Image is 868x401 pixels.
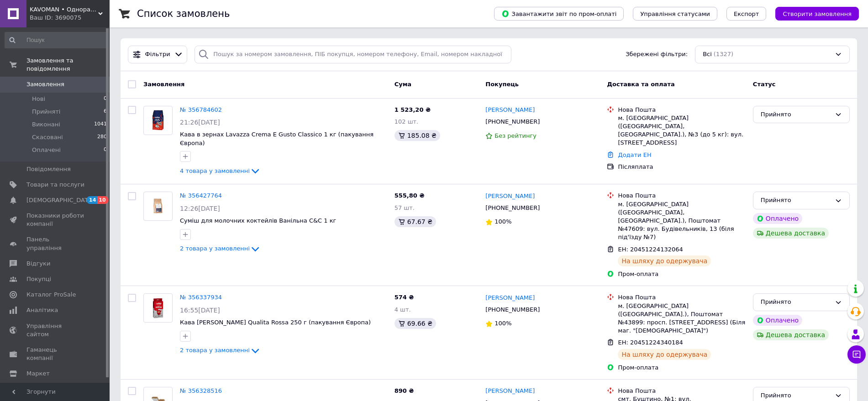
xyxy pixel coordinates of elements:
div: [PHONE_NUMBER] [484,202,542,214]
button: Створити замовлення [775,7,859,21]
span: 57 шт. [395,204,415,211]
span: Замовлення [26,80,64,89]
a: Фото товару [143,293,173,323]
span: Прийняті [32,108,60,116]
span: 890 ₴ [395,387,414,394]
span: Експорт [734,10,759,17]
input: Пошук [5,32,108,48]
span: Статус [753,81,776,88]
span: 100% [494,218,511,225]
span: 0 [104,146,107,154]
span: Створити замовлення [783,10,852,17]
div: м. [GEOGRAPHIC_DATA] ([GEOGRAPHIC_DATA], [GEOGRAPHIC_DATA].), №3 (до 5 кг): вул. [STREET_ADDRESS] [618,114,745,147]
div: Оплачено [753,213,802,224]
div: На шляху до одержувача [618,255,711,266]
a: Створити замовлення [766,10,859,17]
div: Нова Пошта [618,387,745,395]
span: 1041 [94,120,107,129]
a: Кава [PERSON_NAME] Qualita Rossa 250 г (пакування Європа) [180,319,371,326]
button: Експорт [726,7,767,21]
div: Післяплата [618,163,745,171]
span: 4 шт. [395,306,411,313]
span: KAVOMAN • Одноразовий посуд для кафе, ресторанів і офісів [30,5,98,14]
span: 0 [104,95,107,103]
span: Панель управління [26,235,84,252]
span: 21:26[DATE] [180,119,220,126]
img: Фото товару [144,110,172,130]
a: 2 товара у замовленні [180,245,261,252]
span: 6 [104,108,107,116]
div: Ваш ID: 3690075 [30,14,110,22]
span: Без рейтингу [494,132,537,139]
span: Cума [395,81,411,88]
button: Завантажити звіт по пром-оплаті [494,7,624,21]
span: Доставка та оплата [607,81,674,88]
img: Фото товару [144,298,172,318]
div: Прийнято [761,196,831,205]
span: 100% [494,320,511,327]
span: Замовлення [143,81,184,88]
input: Пошук за номером замовлення, ПІБ покупця, номером телефону, Email, номером накладної [195,46,511,63]
a: № 356337934 [180,294,222,301]
a: № 356784602 [180,106,222,113]
a: Додати ЕН [618,151,651,158]
span: 14 [87,196,97,204]
span: Скасовані [32,133,63,141]
span: Нові [32,95,45,103]
a: Фото товару [143,106,173,135]
div: Прийнято [761,110,831,120]
div: [PHONE_NUMBER] [484,116,542,128]
span: Всі [703,50,712,59]
a: [PERSON_NAME] [485,294,535,302]
span: Завантажити звіт по пром-оплаті [501,10,616,18]
a: [PERSON_NAME] [485,192,535,201]
span: 2 товара у замовленні [180,347,250,354]
span: 574 ₴ [395,294,414,301]
span: ЕН: 20451224340184 [618,339,683,346]
span: Управління статусами [640,10,710,17]
div: Нова Пошта [618,106,745,114]
span: Маркет [26,370,50,378]
button: Чат з покупцем [847,345,866,364]
div: Пром-оплата [618,270,745,278]
div: На шляху до одержувача [618,349,711,360]
a: [PERSON_NAME] [485,387,535,396]
a: 2 товара у замовленні [180,347,261,354]
span: ЕН: 20451224132064 [618,246,683,253]
h1: Список замовлень [137,8,230,19]
a: 4 товара у замовленні [180,167,261,174]
span: 102 шт. [395,118,419,125]
span: 10 [97,196,108,204]
a: Фото товару [143,192,173,221]
div: [PHONE_NUMBER] [484,304,542,316]
div: Оплачено [753,315,802,326]
span: 16:55[DATE] [180,307,220,314]
a: Суміш для молочних коктейлів Ванільна C&C 1 кг [180,217,336,224]
span: Виконані [32,120,60,129]
div: 69.66 ₴ [395,318,436,329]
a: № 356328516 [180,387,222,394]
span: 280 [97,133,107,141]
div: м. [GEOGRAPHIC_DATA] ([GEOGRAPHIC_DATA].), Поштомат №43899: просп. [STREET_ADDRESS] (Біля маг. "[... [618,302,745,335]
div: Прийнято [761,297,831,307]
span: Замовлення та повідомлення [26,57,110,73]
span: 555,80 ₴ [395,192,425,199]
span: Покупці [26,275,51,283]
span: 4 товара у замовленні [180,167,250,174]
div: 185.08 ₴ [395,130,440,141]
div: Дешева доставка [753,228,829,239]
span: Відгуки [26,260,50,268]
a: № 356427764 [180,192,222,199]
span: Показники роботи компанії [26,212,84,228]
span: (1327) [714,51,733,57]
span: 1 523,20 ₴ [395,106,431,113]
div: Прийнято [761,391,831,401]
button: Управління статусами [633,7,717,21]
span: Повідомлення [26,165,71,173]
span: 2 товара у замовленні [180,245,250,252]
div: Дешева доставка [753,329,829,340]
span: [DEMOGRAPHIC_DATA] [26,196,94,204]
a: Кава в зернах Lavazza Crema E Gusto Classico 1 кг (пакування Європа) [180,131,374,146]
